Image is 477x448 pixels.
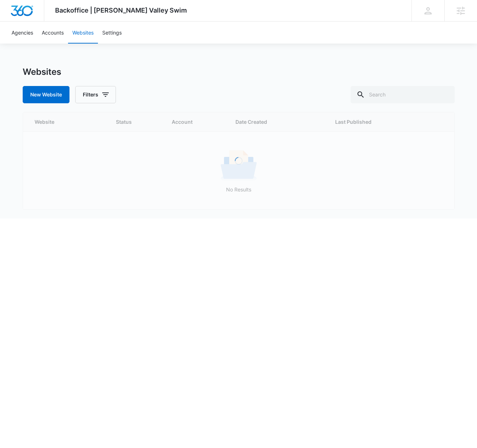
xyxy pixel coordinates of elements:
[37,22,68,44] a: Accounts
[98,22,126,44] a: Settings
[351,86,455,103] input: Search
[55,6,187,14] span: Backoffice | [PERSON_NAME] Valley Swim
[7,22,37,44] a: Agencies
[68,22,98,44] a: Websites
[75,86,116,103] button: Filters
[23,67,61,77] h1: Websites
[23,86,69,103] button: New Website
